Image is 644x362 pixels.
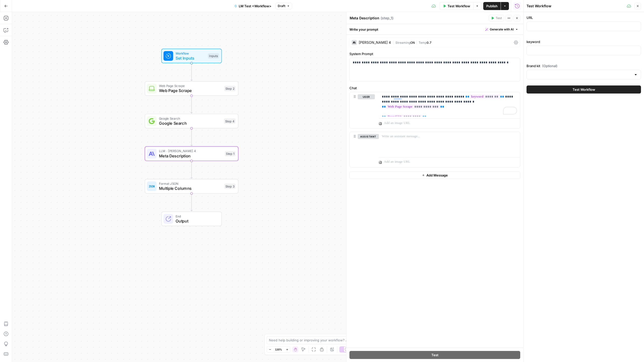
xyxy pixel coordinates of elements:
span: End [176,214,217,218]
span: Meta Description [159,153,222,159]
div: Step 4 [224,118,236,124]
div: Step 3 [224,184,236,189]
button: user [358,94,375,99]
button: Generate with AI [483,26,520,33]
span: 120% [275,347,282,351]
textarea: Meta Description [350,16,379,21]
span: Web Page Scrape [159,88,222,94]
span: Workflow [176,51,206,56]
button: Draft [275,3,292,9]
div: EndOutput [145,212,238,226]
span: Draft [278,4,285,8]
label: Brand kit [527,63,641,68]
span: Test [431,352,438,357]
label: System Prompt [349,51,520,56]
div: Step 1 [225,151,236,157]
span: Streaming [395,41,410,44]
span: LM Test <Workflow> [239,4,271,9]
div: [PERSON_NAME] 4 [359,41,391,44]
span: | [415,40,419,45]
div: Format JSONMultiple ColumnsStep 3 [145,179,238,194]
span: Web Page Scrape [159,83,222,88]
span: Output [176,218,217,224]
div: user [350,92,375,128]
button: assistant [358,134,379,139]
span: Google Search [159,120,221,126]
g: Edge from step_3 to end [191,194,192,211]
button: Test [349,351,520,359]
g: Edge from start to step_2 [191,63,192,81]
span: Publish [486,4,498,9]
button: Test Workflow [440,2,473,10]
div: Inputs [208,53,219,59]
button: Test [489,15,504,21]
span: (Optional) [542,63,557,68]
div: Step 2 [224,86,236,91]
button: Add Message [349,171,520,179]
span: LLM · [PERSON_NAME] 4 [159,149,222,153]
span: Test Workflow [573,87,595,92]
span: | [393,40,395,45]
div: Write your prompt [346,24,523,34]
button: Test Workflow [527,85,641,94]
span: ON [410,41,415,44]
div: Web Page ScrapeWeb Page ScrapeStep 2 [145,81,238,96]
div: LLM · [PERSON_NAME] 4Meta DescriptionStep 1 [145,147,238,161]
button: LM Test <Workflow> [231,2,274,10]
span: Temp [419,41,427,44]
span: Google Search [159,116,221,121]
label: Chat [349,85,520,90]
label: keyword [527,39,641,44]
div: To enrich screen reader interactions, please activate Accessibility in Grammarly extension settings [379,92,520,116]
div: assistant [350,132,375,167]
g: Edge from step_2 to step_4 [191,96,192,113]
span: Add Message [426,173,448,178]
span: Set Inputs [176,55,206,61]
span: ( step_1 ) [381,16,393,21]
span: Generate with AI [490,27,514,32]
g: Edge from step_4 to step_1 [191,128,192,146]
span: 0.7 [427,41,431,44]
span: Test [496,16,502,20]
span: Test Workflow [448,4,470,9]
label: URL [527,15,641,20]
span: Multiple Columns [159,185,222,191]
span: Format JSON [159,181,222,186]
g: Edge from step_1 to step_3 [191,161,192,178]
div: WorkflowSet InputsInputs [145,49,238,63]
button: Publish [483,2,501,10]
div: Google SearchGoogle SearchStep 4 [145,114,238,128]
